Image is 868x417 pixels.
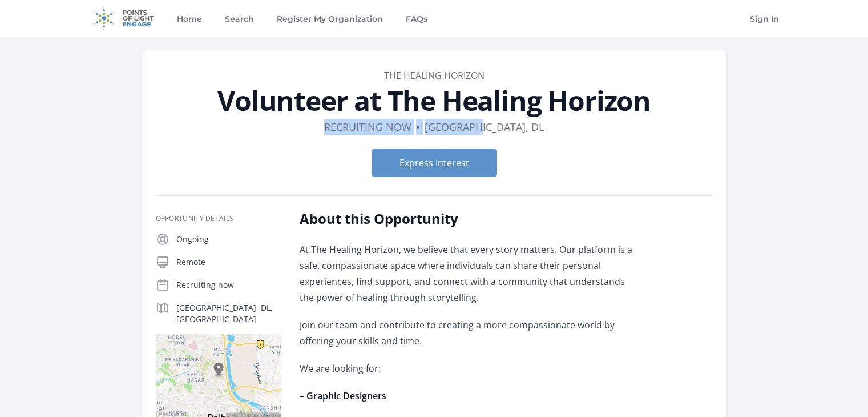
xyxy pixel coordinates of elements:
p: Ongoing [176,234,281,245]
h2: About this Opportunity [300,210,633,228]
p: Remote [176,256,281,268]
button: Express Interest [372,149,497,177]
div: • [416,119,420,135]
p: Join our team and contribute to creating a more compassionate world by offering your skills and t... [300,317,633,349]
p: [GEOGRAPHIC_DATA], DL, [GEOGRAPHIC_DATA] [176,302,281,325]
p: We are looking for: [300,360,633,376]
p: At The Healing Horizon, we believe that every story matters. Our platform is a safe, compassionat... [300,242,633,306]
h1: Volunteer at The Healing Horizon [156,87,713,114]
dd: [GEOGRAPHIC_DATA], DL [425,119,544,135]
dd: Recruiting now [324,119,411,135]
h3: Opportunity Details [156,214,281,223]
a: The Healing Horizon [384,69,485,82]
p: Recruiting now [176,279,281,291]
strong: – Graphic Designers [300,390,386,402]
